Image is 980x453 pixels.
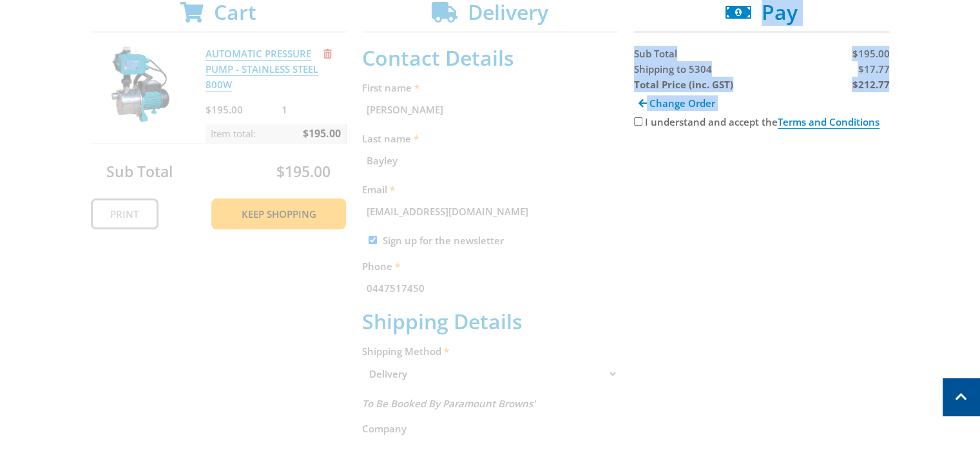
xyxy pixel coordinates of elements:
a: Terms and Conditions [778,115,879,129]
label: I understand and accept the [645,115,879,129]
a: Change Order [634,92,720,114]
span: Shipping to 5304 [634,63,712,75]
strong: $212.77 [852,78,889,91]
span: Change Order [649,97,715,110]
span: Sub Total [634,47,677,60]
strong: Total Price (inc. GST) [634,78,733,91]
input: Please accept the terms and conditions. [634,117,642,126]
span: $17.77 [858,63,889,75]
span: $195.00 [852,47,889,60]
